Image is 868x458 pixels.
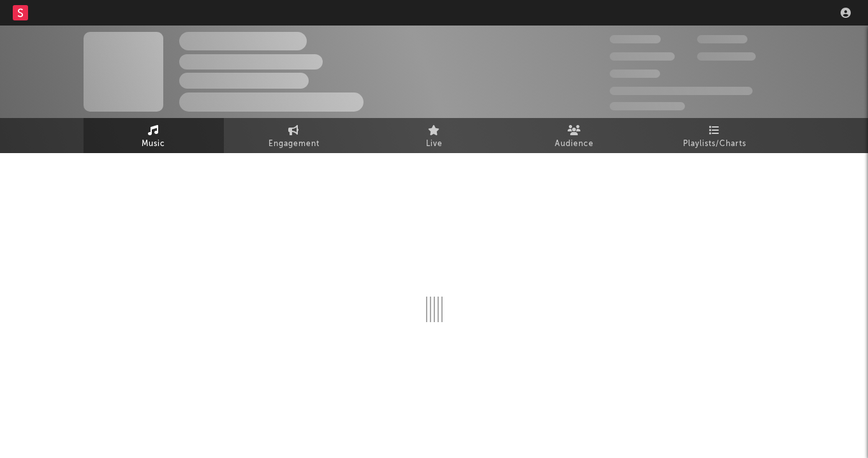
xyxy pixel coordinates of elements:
span: 50,000,000 [610,52,675,61]
span: 100,000 [697,35,747,43]
span: Jump Score: 85.0 [610,102,685,110]
span: Audience [555,137,594,152]
a: Live [364,118,504,153]
span: Playlists/Charts [683,137,746,152]
a: Engagement [224,118,364,153]
a: Music [84,118,224,153]
a: Playlists/Charts [645,118,785,153]
span: Live [426,137,443,152]
a: Audience [504,118,645,153]
span: 50,000,000 Monthly Listeners [610,87,753,95]
span: Engagement [268,137,320,152]
span: Music [142,137,165,152]
span: 100,000 [610,70,660,78]
span: 1,000,000 [697,52,756,61]
span: 300,000 [610,35,661,43]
